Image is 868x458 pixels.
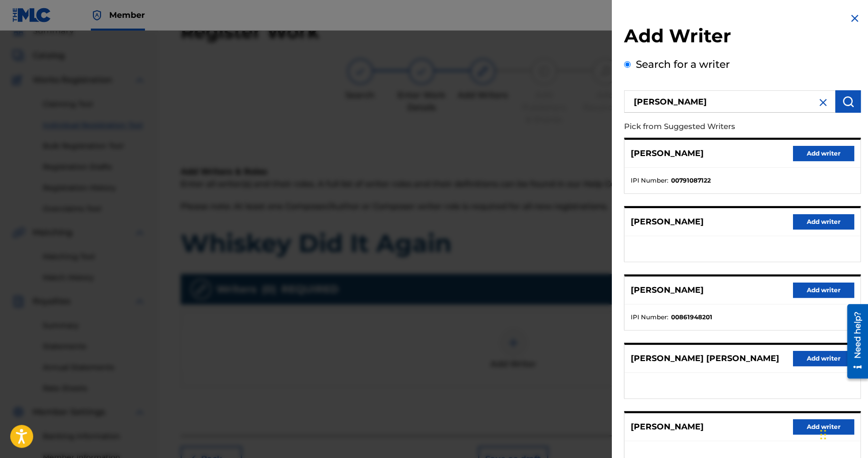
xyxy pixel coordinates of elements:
img: MLC Logo [12,8,52,22]
label: Search for a writer [636,58,730,70]
strong: 00861948201 [671,313,712,322]
p: [PERSON_NAME] [631,216,704,228]
iframe: Resource Center [839,300,868,383]
h2: Add Writer [624,24,861,50]
button: Add writer [793,283,854,298]
p: [PERSON_NAME] [631,284,704,296]
p: [PERSON_NAME] [PERSON_NAME] [631,352,779,365]
input: Search writer's name or IPI Number [624,90,835,113]
img: Search Works [842,95,854,108]
p: [PERSON_NAME] [631,147,704,160]
span: IPI Number : [631,176,668,185]
button: Add writer [793,146,854,161]
img: close [817,96,829,109]
button: Add writer [793,214,854,230]
span: Member [109,9,145,21]
button: Add writer [793,351,854,366]
span: IPI Number : [631,313,668,322]
p: Pick from Suggested Writers [624,116,803,138]
strong: 00791087122 [671,176,711,185]
div: Drag [820,419,826,450]
button: Add writer [793,419,854,435]
img: Top Rightsholder [91,9,103,21]
p: [PERSON_NAME] [631,421,704,433]
iframe: Chat Widget [817,409,868,458]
